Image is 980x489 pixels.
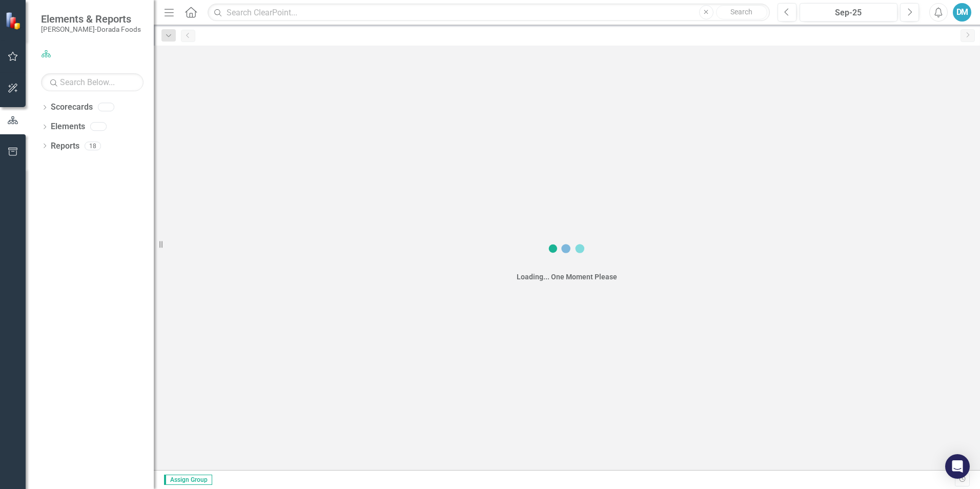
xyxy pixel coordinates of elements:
[730,8,752,16] span: Search
[945,454,970,479] div: Open Intercom Messenger
[800,3,897,22] button: Sep-25
[51,101,93,113] a: Scorecards
[803,7,894,19] div: Sep-25
[41,13,141,25] span: Elements & Reports
[85,141,101,150] div: 18
[5,11,24,30] img: ClearPoint Strategy
[41,73,144,91] input: Search Below...
[51,121,85,133] a: Elements
[41,25,141,33] small: [PERSON_NAME]-Dorada Foods
[953,3,971,22] button: DM
[208,4,770,22] input: Search ClearPoint...
[716,5,767,19] button: Search
[517,272,617,282] div: Loading... One Moment Please
[51,140,79,152] a: Reports
[164,475,212,485] span: Assign Group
